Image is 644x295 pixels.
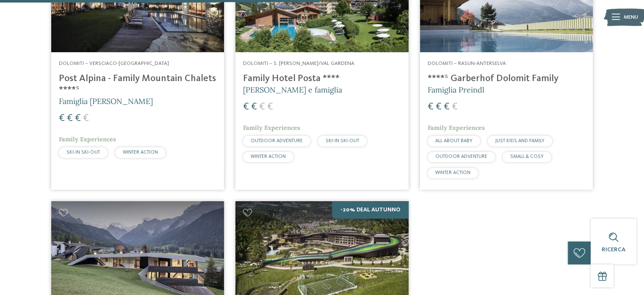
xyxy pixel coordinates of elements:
[59,113,65,124] span: €
[59,61,169,66] span: Dolomiti – Versciaco-[GEOGRAPHIC_DATA]
[435,170,470,175] span: WINTER ACTION
[428,102,434,112] span: €
[259,102,265,112] span: €
[243,124,300,132] span: Family Experiences
[326,138,359,143] span: SKI-IN SKI-OUT
[435,138,473,143] span: ALL ABOUT BABY
[267,102,273,112] span: €
[251,102,257,112] span: €
[243,85,342,95] span: [PERSON_NAME] e famiglia
[495,138,544,143] span: JUST KIDS AND FAMILY
[251,154,286,159] span: WINTER ACTION
[59,73,216,96] h4: Post Alpina - Family Mountain Chalets ****ˢ
[436,102,442,112] span: €
[83,113,89,124] span: €
[243,61,354,66] span: Dolomiti – S. [PERSON_NAME]/Val Gardena
[452,102,458,112] span: €
[243,102,249,112] span: €
[75,113,81,124] span: €
[428,61,506,66] span: Dolomiti – Rasun-Anterselva
[66,150,100,155] span: SKI-IN SKI-OUT
[428,124,485,132] span: Family Experiences
[123,150,158,155] span: WINTER ACTION
[59,135,116,143] span: Family Experiences
[510,154,544,159] span: SMALL & COSY
[59,96,153,106] span: Famiglia [PERSON_NAME]
[435,154,487,159] span: OUTDOOR ADVENTURE
[67,113,73,124] span: €
[444,102,450,112] span: €
[428,85,484,95] span: Famiglia Preindl
[602,247,625,253] span: Ricerca
[251,138,303,143] span: OUTDOOR ADVENTURE
[428,73,585,84] h4: ****ˢ Garberhof Dolomit Family
[243,73,401,84] h4: Family Hotel Posta ****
